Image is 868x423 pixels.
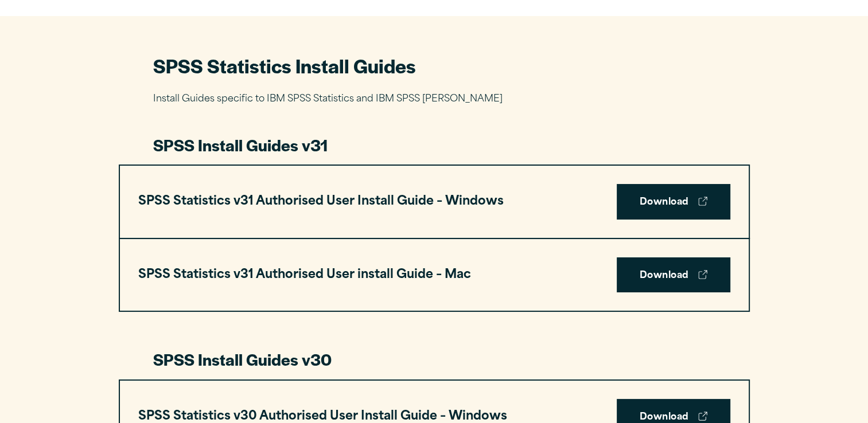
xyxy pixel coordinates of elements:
a: Download [617,184,730,220]
h3: SPSS Install Guides v31 [153,134,715,156]
a: Download [617,257,730,293]
p: Install Guides specific to IBM SPSS Statistics and IBM SPSS [PERSON_NAME] [153,91,715,108]
h3: SPSS Install Guides v30 [153,348,715,370]
h3: SPSS Statistics v31 Authorised User Install Guide – Windows [138,191,504,213]
h3: SPSS Statistics v31 Authorised User install Guide – Mac [138,264,471,286]
h2: SPSS Statistics Install Guides [153,53,715,79]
